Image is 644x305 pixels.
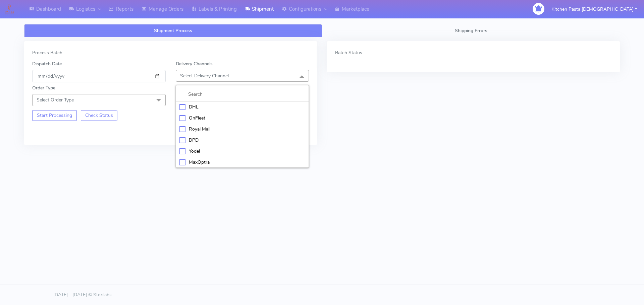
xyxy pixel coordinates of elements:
div: MaxOptra [179,159,306,166]
ul: Tabs [24,24,620,37]
div: Batch Status [335,49,612,56]
span: Shipping Errors [455,27,487,34]
div: DPD [179,137,306,144]
div: OnFleet [179,115,306,122]
button: Check Status [81,110,118,121]
div: Royal Mail [179,126,306,133]
span: Shipment Process [154,27,192,34]
label: Delivery Channels [176,60,213,67]
button: Kitchen Pasta [DEMOGRAPHIC_DATA] [546,2,642,16]
label: Dispatch Date [32,60,62,67]
label: Order Type [32,84,55,91]
div: DHL [179,103,306,110]
div: Process Batch [32,49,309,56]
input: multiselect-search [179,91,306,98]
div: Yodel [179,148,306,155]
span: Select Order Type [37,97,74,103]
button: Start Processing [32,110,77,121]
span: Select Delivery Channel [180,73,229,79]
